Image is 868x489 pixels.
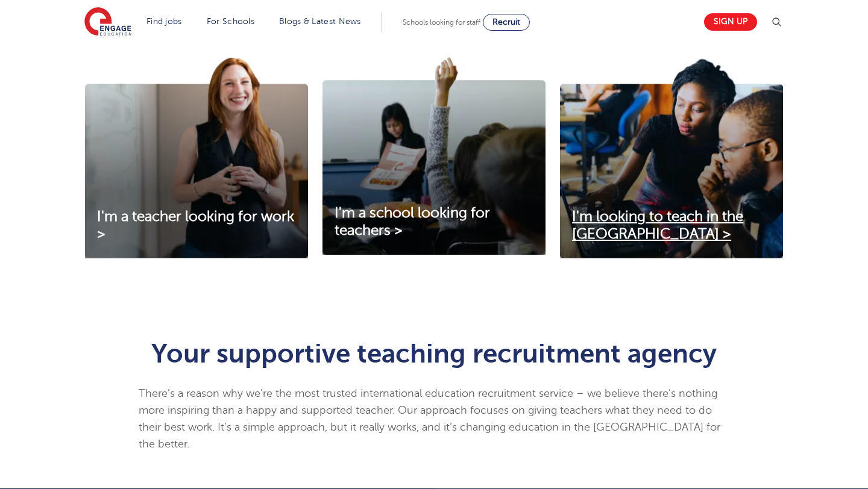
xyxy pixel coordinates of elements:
a: Recruit [483,14,530,31]
img: Engage Education [84,7,131,37]
span: Recruit [492,17,520,26]
span: I'm a school looking for teachers > [335,205,490,238]
span: I'm looking to teach in the [GEOGRAPHIC_DATA] > [572,208,743,242]
a: I'm a teacher looking for work > [85,208,308,243]
a: I'm looking to teach in the [GEOGRAPHIC_DATA] > [560,208,783,243]
h1: Your supportive teaching recruitment agency [139,340,730,367]
a: Sign up [704,13,757,31]
a: For Schools [207,17,254,26]
a: I'm a school looking for teachers > [322,205,546,240]
a: Find jobs [146,17,182,26]
span: There’s a reason why we’re the most trusted international education recruitment service – we beli... [139,387,720,450]
img: I'm a school looking for teachers [322,57,546,255]
a: Blogs & Latest News [279,17,361,26]
img: I'm a teacher looking for work [85,57,308,258]
img: I'm looking to teach in the UK [560,57,783,258]
span: I'm a teacher looking for work > [97,208,294,242]
span: Schools looking for staff [403,18,480,26]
